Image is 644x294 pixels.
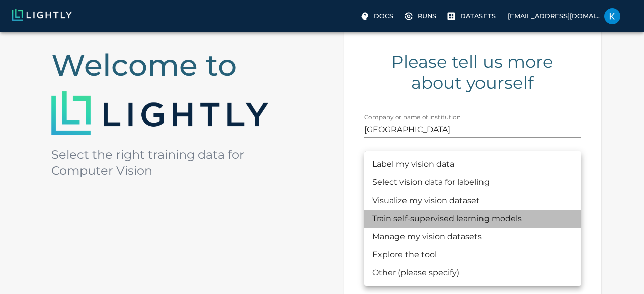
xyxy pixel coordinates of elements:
[364,191,581,210] li: Visualize my vision dataset
[364,210,581,228] li: Train self-supervised learning models
[364,228,581,246] li: Manage my vision datasets
[364,173,581,191] li: Select vision data for labeling
[364,264,581,282] li: Other (please specify)
[364,246,581,264] li: Explore the tool
[364,155,581,173] li: Label my vision data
